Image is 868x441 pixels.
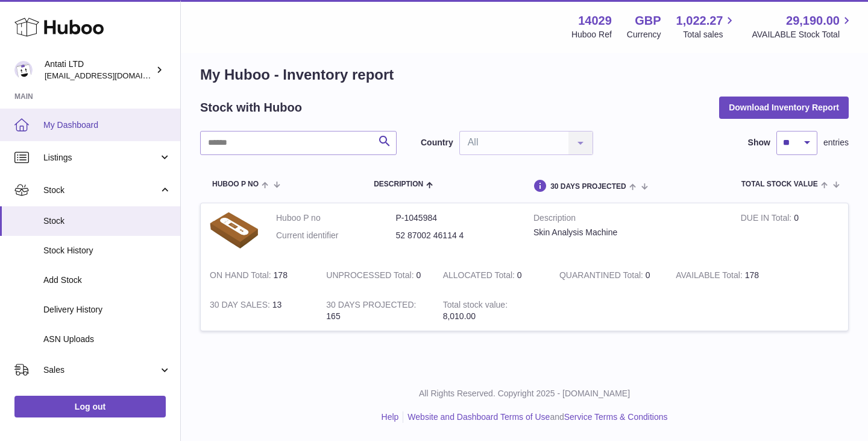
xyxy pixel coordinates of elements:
span: 0 [646,270,650,280]
span: 8,010.00 [443,311,476,321]
span: Delivery History [43,304,171,316]
td: 0 [434,261,550,290]
span: AVAILABLE Stock Total [752,29,854,40]
strong: GBP [635,13,661,29]
span: Add Stock [43,274,171,286]
dd: P-1045984 [396,212,516,224]
p: All Rights Reserved. Copyright 2025 - [DOMAIN_NAME] [190,388,858,399]
a: 1,022.27 Total sales [676,13,737,40]
img: toufic@antatiskin.com [14,61,33,79]
strong: ALLOCATED Total [443,270,517,283]
td: 178 [201,261,317,290]
strong: 14029 [578,13,612,29]
span: 1,022.27 [676,13,723,29]
strong: UNPROCESSED Total [326,270,416,283]
span: entries [823,137,849,148]
strong: QUARANTINED Total [559,270,646,283]
a: Log out [14,396,166,417]
span: Description [374,180,423,188]
div: Huboo Ref [571,29,612,40]
span: Stock [43,185,159,196]
td: 13 [201,290,317,331]
li: and [403,411,667,423]
strong: DUE IN Total [741,213,794,226]
span: Listings [43,152,159,163]
strong: Description [533,212,723,227]
span: Sales [43,364,159,376]
span: Total sales [683,29,737,40]
span: Stock History [43,245,171,256]
a: 29,190.00 AVAILABLE Stock Total [752,13,854,40]
div: Currency [627,29,661,40]
span: Stock [43,215,171,227]
td: 0 [317,261,433,290]
h2: Stock with Huboo [200,100,302,116]
span: 29,190.00 [786,13,840,29]
span: 30 DAYS PROJECTED [550,183,626,191]
a: Service Terms & Conditions [564,412,668,422]
td: 178 [667,261,783,290]
span: ASN Uploads [43,334,171,345]
strong: Total stock value [443,300,508,313]
td: 165 [317,290,433,331]
a: Website and Dashboard Terms of Use [407,412,550,422]
div: Skin Analysis Machine [533,227,723,238]
strong: 30 DAY SALES [210,300,272,313]
a: Help [382,412,399,422]
div: Antati LTD [45,59,153,81]
strong: 30 DAYS PROJECTED [326,300,416,313]
label: Show [748,137,770,148]
dt: Huboo P no [276,212,396,224]
dt: Current identifier [276,230,396,241]
span: [EMAIL_ADDRESS][DOMAIN_NAME] [45,71,177,80]
button: Download Inventory Report [719,97,849,118]
strong: ON HAND Total [210,270,274,283]
dd: 52 87002 46114 4 [396,230,516,241]
span: Total stock value [741,180,818,188]
span: Huboo P no [212,180,259,188]
label: Country [421,137,453,148]
img: product image [210,212,258,249]
h1: My Huboo - Inventory report [200,65,849,84]
td: 0 [732,203,848,261]
strong: AVAILABLE Total [676,270,744,283]
span: My Dashboard [43,119,171,131]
